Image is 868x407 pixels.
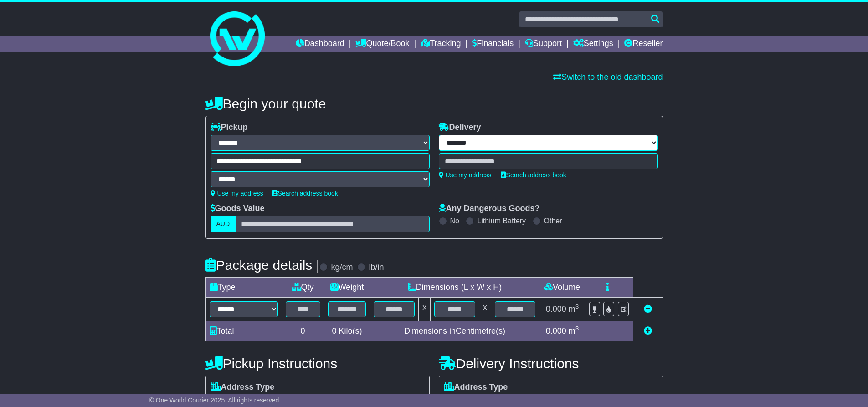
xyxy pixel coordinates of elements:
[546,326,566,335] span: 0.000
[211,382,275,392] label: Address Type
[444,382,508,392] label: Address Type
[439,204,540,214] label: Any Dangerous Goods?
[575,325,579,332] sup: 3
[369,263,384,273] label: lb/in
[370,321,539,341] td: Dimensions in Centimetre(s)
[450,216,459,225] label: No
[205,278,282,298] td: Type
[644,304,652,314] a: Remove this item
[211,216,236,232] label: AUD
[149,397,281,404] span: © One World Courier 2025. All rights reserved.
[205,258,320,273] h4: Package details |
[544,216,562,225] label: Other
[569,304,579,314] span: m
[205,356,430,371] h4: Pickup Instructions
[211,123,248,133] label: Pickup
[439,356,663,371] h4: Delivery Instructions
[539,278,585,298] td: Volume
[479,298,491,321] td: x
[419,298,431,321] td: x
[211,204,265,214] label: Goods Value
[553,72,663,82] a: Switch to the old dashboard
[575,303,579,310] sup: 3
[421,36,461,52] a: Tracking
[546,304,566,314] span: 0.000
[439,123,481,133] label: Delivery
[282,278,324,298] td: Qty
[282,321,324,341] td: 0
[370,278,539,298] td: Dimensions (L x W x H)
[272,190,338,197] a: Search address book
[573,36,613,52] a: Settings
[501,171,566,179] a: Search address book
[331,263,353,273] label: kg/cm
[569,326,579,335] span: m
[205,321,282,341] td: Total
[324,321,370,341] td: Kilo(s)
[439,171,492,179] a: Use my address
[525,36,562,52] a: Support
[624,36,663,52] a: Reseller
[211,190,263,197] a: Use my address
[355,36,409,52] a: Quote/Book
[477,216,526,225] label: Lithium Battery
[205,96,663,111] h4: Begin your quote
[296,36,344,52] a: Dashboard
[472,36,514,52] a: Financials
[324,278,370,298] td: Weight
[644,326,652,335] a: Add new item
[332,326,336,335] span: 0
